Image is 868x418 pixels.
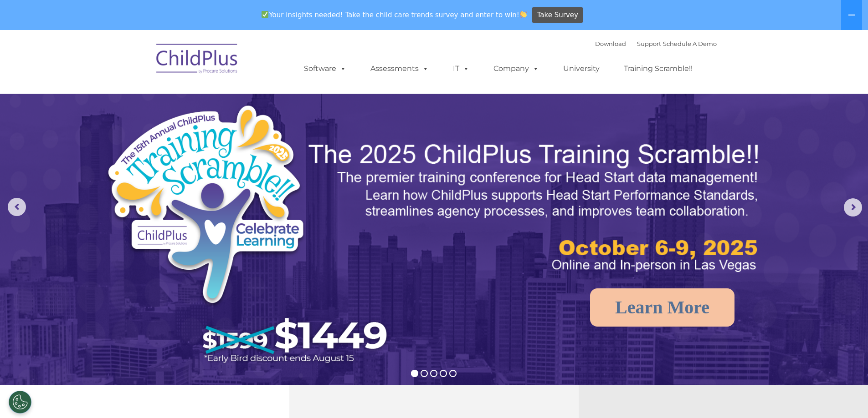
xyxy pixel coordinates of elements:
[262,11,268,18] img: ✅
[127,60,154,67] span: Last name
[520,11,527,18] img: 👏
[152,37,243,83] img: ChildPlus by Procare Solutions
[444,60,478,78] a: IT
[554,60,609,78] a: University
[361,60,438,78] a: Assessments
[595,40,626,47] a: Download
[663,40,717,47] a: Schedule A Demo
[127,97,165,104] span: Phone number
[537,7,578,23] span: Take Survey
[9,391,31,413] button: Cookies Settings
[484,60,548,78] a: Company
[595,40,717,47] font: |
[615,60,702,78] a: Training Scramble!!
[295,60,355,78] a: Software
[532,7,583,23] a: Take Survey
[590,288,734,327] a: Learn More
[637,40,661,47] a: Support
[258,6,531,24] span: Your insights needed! Take the child care trends survey and enter to win!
